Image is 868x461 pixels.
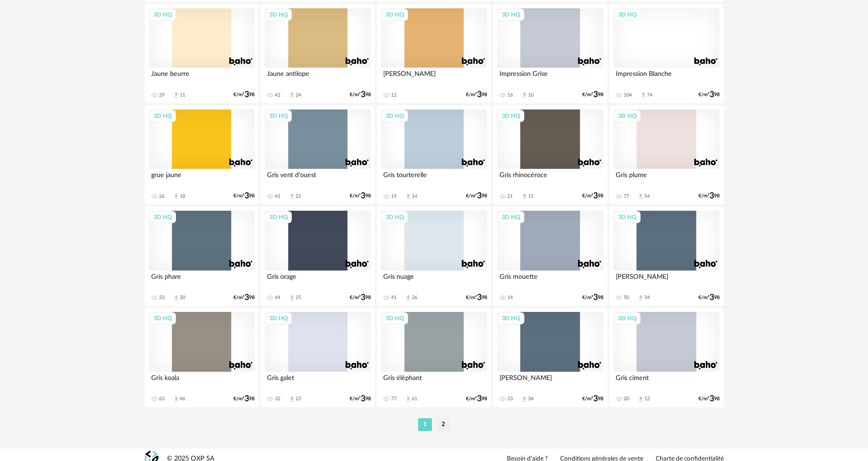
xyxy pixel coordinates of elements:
[295,193,301,200] div: 23
[149,68,255,86] div: Jaune beurre
[477,294,482,301] span: 3
[295,396,301,402] div: 23
[265,271,370,289] div: Gris orage
[614,312,641,324] div: 3D HQ
[180,396,185,402] div: 46
[613,372,719,390] div: Gris ciment
[145,105,259,205] a: 3D HQ grue jaune 26 Download icon 18 €/m²398
[521,193,528,200] span: Download icon
[507,294,513,301] div: 14
[265,372,370,390] div: Gris galet
[173,193,180,200] span: Download icon
[149,372,255,390] div: Gris koala
[593,193,598,199] span: 3
[613,271,719,289] div: [PERSON_NAME]
[493,4,607,104] a: 3D HQ Impression Grise 16 Download icon 10 €/m²398
[180,193,185,200] div: 18
[507,193,513,200] div: 21
[405,396,412,403] span: Download icon
[640,92,647,98] span: Download icon
[466,294,487,301] div: €/m² 98
[295,92,301,98] div: 24
[466,396,487,402] div: €/m² 98
[381,9,408,21] div: 3D HQ
[233,396,255,402] div: €/m² 98
[275,92,280,98] div: 42
[159,294,165,301] div: 33
[361,193,365,199] span: 3
[180,92,185,98] div: 11
[624,193,629,200] div: 77
[418,418,432,431] li: 1
[497,169,603,187] div: Gris rhinocéroce
[244,193,249,199] span: 3
[609,308,723,407] a: 3D HQ Gris ciment 20 Download icon 12 €/m²398
[497,372,603,390] div: [PERSON_NAME]
[613,169,719,187] div: Gris plume
[391,396,397,402] div: 77
[698,294,720,301] div: €/m² 98
[275,294,280,301] div: 44
[582,294,603,301] div: €/m² 98
[698,92,720,98] div: €/m² 98
[412,193,417,200] div: 14
[377,105,491,205] a: 3D HQ Gris tourterelle 19 Download icon 14 €/m²398
[244,92,249,98] span: 3
[593,294,598,301] span: 3
[149,169,255,187] div: grue jaune
[261,308,374,407] a: 3D HQ Gris galet 32 Download icon 23 €/m²398
[647,92,652,98] div: 74
[698,396,720,402] div: €/m² 98
[405,193,412,200] span: Download icon
[381,68,487,86] div: [PERSON_NAME]
[498,9,524,21] div: 3D HQ
[381,169,487,187] div: Gris tourterelle
[265,312,292,324] div: 3D HQ
[637,294,644,301] span: Download icon
[381,271,487,289] div: Gris nuage
[405,294,412,301] span: Download icon
[493,207,607,306] a: 3D HQ Gris mouette 14 €/m²398
[391,193,397,200] div: 19
[466,193,487,199] div: €/m² 98
[497,271,603,289] div: Gris mouette
[377,207,491,306] a: 3D HQ Gris nuage 41 Download icon 26 €/m²398
[477,193,482,199] span: 3
[528,92,533,98] div: 10
[477,396,482,402] span: 3
[159,396,165,402] div: 63
[528,396,533,402] div: 34
[614,110,641,122] div: 3D HQ
[709,92,714,98] span: 3
[381,372,487,390] div: Gris éléphant
[233,193,255,199] div: €/m² 98
[261,105,374,205] a: 3D HQ Gris vent d'ouest 41 Download icon 23 €/m²398
[466,92,487,98] div: €/m² 98
[582,193,603,199] div: €/m² 98
[145,207,259,306] a: 3D HQ Gris phare 33 Download icon 20 €/m²398
[609,4,723,104] a: 3D HQ Impression Blanche 104 Download icon 74 €/m²398
[377,4,491,104] a: 3D HQ [PERSON_NAME] 12 €/m²398
[265,68,370,86] div: Jaune antilope
[275,193,280,200] div: 41
[644,396,650,402] div: 12
[709,193,714,199] span: 3
[361,396,365,402] span: 3
[412,294,417,301] div: 26
[593,92,598,98] span: 3
[593,396,598,402] span: 3
[350,92,371,98] div: €/m² 98
[149,110,176,122] div: 3D HQ
[145,4,259,104] a: 3D HQ Jaune beurre 29 Download icon 11 €/m²398
[265,211,292,223] div: 3D HQ
[261,207,374,306] a: 3D HQ Gris orage 44 Download icon 25 €/m²398
[265,9,292,21] div: 3D HQ
[145,308,259,407] a: 3D HQ Gris koala 63 Download icon 46 €/m²398
[521,396,528,403] span: Download icon
[244,396,249,402] span: 3
[528,193,533,200] div: 15
[709,294,714,301] span: 3
[477,92,482,98] span: 3
[149,271,255,289] div: Gris phare
[698,193,720,199] div: €/m² 98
